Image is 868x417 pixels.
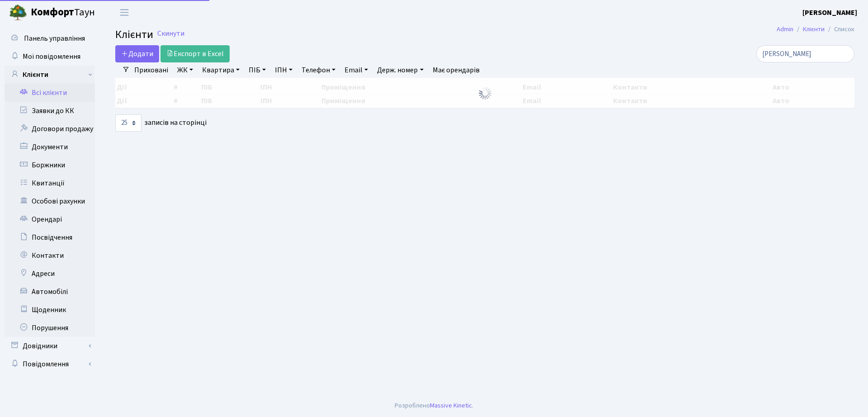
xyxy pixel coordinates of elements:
[5,210,95,228] a: Орендарі
[174,62,197,78] a: ЖК
[5,319,95,337] a: Порушення
[5,355,95,373] a: Повідомлення
[298,62,339,78] a: Телефон
[341,62,372,78] a: Email
[478,86,492,100] img: Обробка...
[160,45,230,62] a: Експорт в Excel
[802,8,857,18] b: [PERSON_NAME]
[5,301,95,319] a: Щоденник
[430,401,472,410] a: Massive Kinetic
[5,47,95,66] a: Мої повідомлення
[198,62,243,78] a: Квартира
[115,114,142,132] select: записів на сторінці
[113,5,136,20] button: Переключити навігацію
[121,49,153,59] span: Додати
[23,52,80,62] span: Мої повідомлення
[5,174,95,192] a: Квитанції
[5,192,95,210] a: Особові рахунки
[245,62,269,78] a: ПІБ
[803,24,825,34] a: Клієнти
[24,33,85,43] span: Панель управління
[5,138,95,156] a: Документи
[157,29,184,38] a: Скинути
[31,5,95,20] span: Таун
[5,265,95,283] a: Адреси
[756,45,854,62] input: Пошук...
[5,337,95,355] a: Довідники
[271,62,296,78] a: ІПН
[5,66,95,84] a: Клієнти
[825,24,854,34] li: Список
[5,29,95,47] a: Панель управління
[763,20,868,39] nav: breadcrumb
[373,62,427,78] a: Держ. номер
[802,7,857,18] a: [PERSON_NAME]
[115,27,153,43] span: Клієнти
[429,62,483,78] a: Має орендарів
[115,114,207,132] label: записів на сторінці
[5,120,95,138] a: Договори продажу
[5,102,95,120] a: Заявки до КК
[395,401,473,411] div: Розроблено .
[5,283,95,301] a: Автомобілі
[5,228,95,246] a: Посвідчення
[131,62,172,78] a: Приховані
[9,4,27,22] img: logo.png
[115,45,159,62] a: Додати
[5,246,95,265] a: Контакти
[31,5,74,19] b: Комфорт
[777,24,793,34] a: Admin
[5,156,95,174] a: Боржники
[5,84,95,102] a: Всі клієнти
